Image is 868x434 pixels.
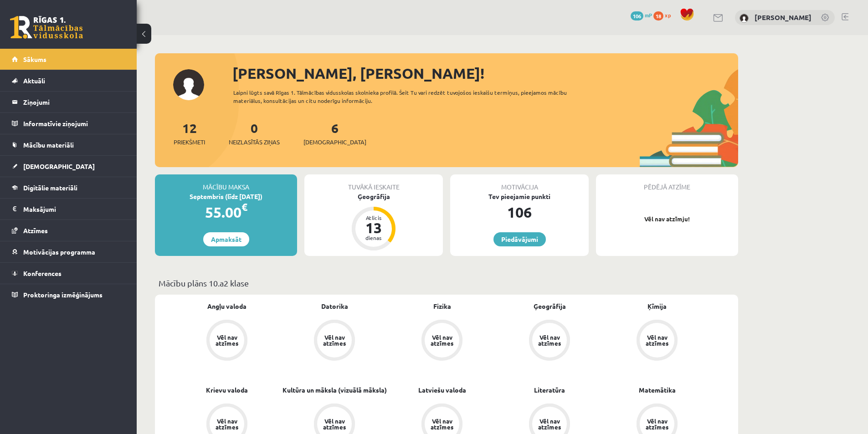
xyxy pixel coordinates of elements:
[304,174,443,192] div: Tuvākā ieskaite
[155,192,297,201] div: Septembris (līdz [DATE])
[740,14,749,23] img: Marija Mergolde
[450,192,589,201] div: Tev pieejamie punkti
[755,13,812,22] a: [PERSON_NAME]
[281,320,388,363] a: Vēl nav atzīmes
[12,284,125,305] a: Proktoringa izmēģinājums
[12,92,125,112] a: Ziņojumi
[23,141,74,149] span: Mācību materiāli
[159,277,734,289] p: Mācību plāns 10.a2 klase
[10,16,83,39] a: Rīgas 1. Tālmācības vidusskola
[241,200,247,214] span: €
[12,220,125,241] a: Atzīmes
[631,11,643,20] span: 106
[23,92,125,112] legend: Ziņojumi
[23,291,103,299] span: Proktoringa izmēģinājums
[601,214,734,224] p: Vēl nav atzīmju!
[429,418,455,430] div: Vēl nav atzīmes
[450,174,589,192] div: Motivācija
[644,418,670,430] div: Vēl nav atzīmes
[534,385,565,395] a: Literatūra
[229,138,280,147] span: Neizlasītās ziņas
[322,418,347,430] div: Vēl nav atzīmes
[23,199,125,220] legend: Maksājumi
[232,62,738,84] div: [PERSON_NAME], [PERSON_NAME]!
[229,120,280,147] a: 0Neizlasītās ziņas
[23,55,46,63] span: Sākums
[12,113,125,134] a: Informatīvie ziņojumi
[653,11,663,20] span: 18
[645,11,652,19] span: mP
[12,241,125,262] a: Motivācijas programma
[23,162,95,170] span: [DEMOGRAPHIC_DATA]
[537,418,562,430] div: Vēl nav atzīmes
[534,301,566,311] a: Ģeogrāfija
[174,120,205,147] a: 12Priekšmeti
[639,385,676,395] a: Matemātika
[322,334,347,346] div: Vēl nav atzīmes
[214,334,240,346] div: Vēl nav atzīmes
[23,184,77,192] span: Digitālie materiāli
[12,134,125,155] a: Mācību materiāli
[233,88,583,105] div: Laipni lūgts savā Rīgas 1. Tālmācības vidusskolas skolnieka profilā. Šeit Tu vari redzēt tuvojošo...
[12,177,125,198] a: Digitālie materiāli
[603,320,711,363] a: Vēl nav atzīmes
[303,138,366,147] span: [DEMOGRAPHIC_DATA]
[12,156,125,177] a: [DEMOGRAPHIC_DATA]
[23,269,62,277] span: Konferences
[12,49,125,70] a: Sākums
[321,301,348,311] a: Datorika
[173,320,281,363] a: Vēl nav atzīmes
[23,77,45,85] span: Aktuāli
[429,334,455,346] div: Vēl nav atzīmes
[23,248,95,256] span: Motivācijas programma
[207,301,247,311] a: Angļu valoda
[304,192,443,201] div: Ģeogrāfija
[12,70,125,91] a: Aktuāli
[23,226,48,235] span: Atzīmes
[496,320,603,363] a: Vēl nav atzīmes
[203,232,249,246] a: Apmaksāt
[303,120,366,147] a: 6[DEMOGRAPHIC_DATA]
[537,334,562,346] div: Vēl nav atzīmes
[388,320,496,363] a: Vēl nav atzīmes
[23,113,125,134] legend: Informatīvie ziņojumi
[155,174,297,192] div: Mācību maksa
[418,385,466,395] a: Latviešu valoda
[665,11,671,19] span: xp
[360,215,387,220] div: Atlicis
[155,201,297,223] div: 55.00
[653,11,675,19] a: 18 xp
[174,138,205,147] span: Priekšmeti
[631,11,652,19] a: 106 mP
[206,385,248,395] a: Krievu valoda
[360,220,387,235] div: 13
[596,174,738,192] div: Pēdējā atzīme
[12,263,125,284] a: Konferences
[304,192,443,252] a: Ģeogrāfija Atlicis 13 dienas
[282,385,387,395] a: Kultūra un māksla (vizuālā māksla)
[493,232,546,246] a: Piedāvājumi
[644,334,670,346] div: Vēl nav atzīmes
[12,199,125,220] a: Maksājumi
[450,201,589,223] div: 106
[360,235,387,240] div: dienas
[433,301,451,311] a: Fizika
[647,301,667,311] a: Ķīmija
[214,418,240,430] div: Vēl nav atzīmes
